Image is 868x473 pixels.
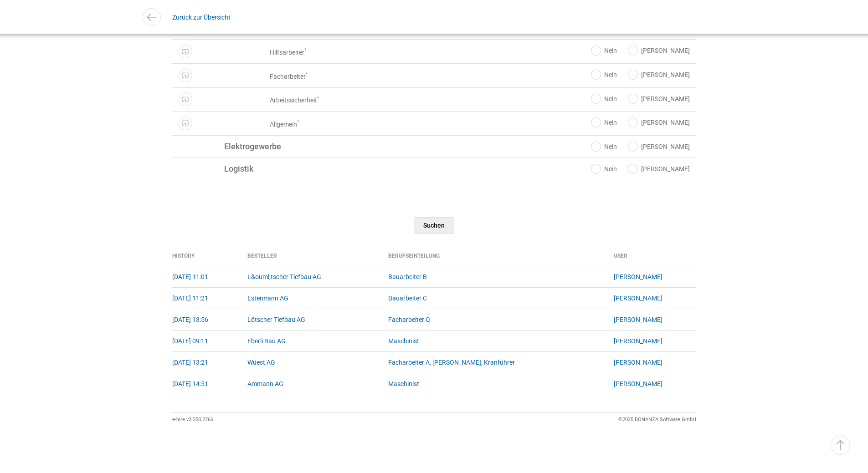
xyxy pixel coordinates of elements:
th: User [607,253,696,266]
label: Nein [591,118,617,127]
label: [PERSON_NAME] [628,164,690,173]
a: Lötscher Tiefbau AG [247,316,305,323]
a: [PERSON_NAME] [614,295,663,302]
a: [PERSON_NAME] [614,337,663,345]
a: [DATE] 09:11 [172,337,208,345]
a: Public Display [179,69,192,82]
label: [PERSON_NAME] [628,46,690,55]
font: Facharbeiter [270,73,308,80]
a: Ammann AG [247,380,283,387]
a: [DATE] 13:56 [172,316,208,323]
a: [PERSON_NAME] [614,380,663,387]
a: Facharbeiter A, [PERSON_NAME], Kranführer [388,359,515,366]
input: Suchen [414,217,454,234]
a: L&ouml;tscher Tiefbau AG [247,273,321,280]
a: Facharbeiter Q [388,316,430,323]
font: Allgemein [270,121,299,128]
a: Estermann AG [247,295,288,302]
a: Maschinist [388,337,419,345]
span: Elektrogewerbe [224,142,393,151]
a: Bauarbeiter C [388,295,427,302]
label: [PERSON_NAME] [628,94,690,103]
label: Nein [591,46,617,55]
a: [DATE] 11:01 [172,273,208,280]
div: e-hire v3.258.2766 [172,413,213,427]
a: Maschinist [388,380,419,387]
a: Eberli Bau AG [247,337,286,345]
a: Bauarbeiter B [388,273,427,280]
label: Nein [591,70,617,79]
a: [DATE] 13:21 [172,359,208,366]
label: [PERSON_NAME] [628,70,690,79]
a: [PERSON_NAME] [614,273,663,280]
a: [DATE] 11:21 [172,295,208,302]
a: Wüest AG [247,359,275,366]
div: ©2025 BONANZA Software GmbH [618,413,696,427]
label: [PERSON_NAME] [628,118,690,127]
th: Berufseinteilung [381,253,607,266]
a: Public Display [179,92,192,106]
th: Besteller [241,253,381,266]
label: [PERSON_NAME] [628,142,690,151]
img: icon-arrow-left.svg [145,10,158,24]
span: Logistik [224,164,393,173]
a: Public Display [179,45,192,58]
label: Nein [591,164,617,173]
a: [DATE] 14:51 [172,380,208,387]
th: History [172,253,241,266]
a: ▵ Nach oben [831,436,850,455]
a: [PERSON_NAME] [614,316,663,323]
label: Nein [591,94,617,103]
a: Zurück zur Übersicht [172,7,231,27]
a: [PERSON_NAME] [614,359,663,366]
font: Hilfsarbeiter [270,49,306,56]
label: Nein [591,142,617,151]
a: Public Display [179,117,192,130]
font: Arbeitssicherheit [270,97,319,104]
